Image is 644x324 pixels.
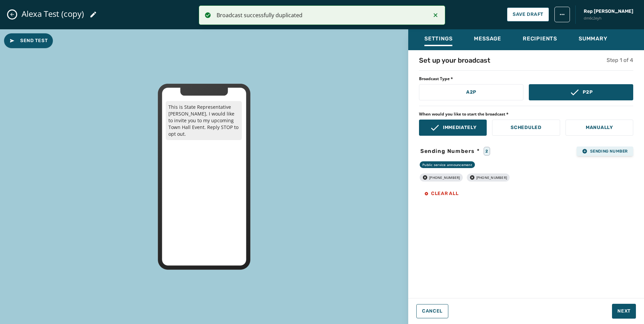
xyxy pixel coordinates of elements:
[424,191,458,196] span: Clear all
[467,173,510,182] div: [PHONE_NUMBER]
[584,8,633,15] span: Rep [PERSON_NAME]
[523,35,557,42] span: Recipients
[443,124,477,131] p: Immediately
[579,35,608,42] span: Summary
[617,308,631,315] span: Next
[584,15,633,21] span: dm6c2eyh
[419,111,633,117] span: When would you like to start the broadcast *
[466,89,476,96] p: A2P
[166,101,242,140] p: This is State Representative [PERSON_NAME], I would like to invite you to my upcoming Town Hall E...
[554,7,570,22] button: broadcast action menu
[419,147,481,155] span: Sending Numbers *
[474,35,501,42] span: Message
[420,161,475,168] div: Public service announcement
[583,89,592,96] p: P2P
[511,124,541,131] p: Scheduled
[422,309,443,314] span: Cancel
[607,56,633,64] h5: Step 1 of 4
[420,173,463,182] div: [PHONE_NUMBER]
[424,35,452,42] span: Settings
[513,12,543,17] span: Save Draft
[484,147,490,156] div: 2
[582,149,628,154] span: Sending Number
[586,124,613,131] p: Manually
[419,56,490,65] h4: Set up your broadcast
[419,76,633,82] span: Broadcast Type *
[217,11,426,19] div: Broadcast successfully duplicated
